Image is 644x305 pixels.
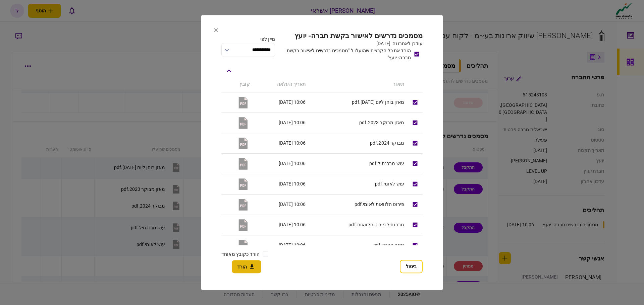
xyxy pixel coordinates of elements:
button: ביטול [400,260,423,273]
h2: מסמכים נדרשים לאישור בקשת חברה- יועץ [278,32,423,40]
th: תאריך העלאה [253,77,309,92]
td: מאזן בוחן ליום [DATE].pdf [309,92,408,112]
td: 10:06 [DATE] [253,215,309,235]
td: פירוט הלוואות לאומי.pdf [309,194,408,215]
td: עוש לאומי.pdf [309,174,408,194]
div: מיין לפי [221,36,275,43]
td: 10:06 [DATE] [253,133,309,153]
td: מאזן מבוקר 2023.pdf [309,112,408,133]
button: הורד [232,260,261,273]
th: תיאור [309,77,408,92]
td: מרכנתיל פירוט הלוואות.pdf [309,215,408,235]
td: 10:06 [DATE] [253,92,309,112]
th: קובץ [221,77,253,92]
td: מבוקר 2024.pdf [309,133,408,153]
div: עודכן לאחרונה: [DATE] [278,40,423,47]
td: 10:06 [DATE] [253,194,309,215]
td: 10:06 [DATE] [253,174,309,194]
td: נוסח חברה.pdf [309,235,408,255]
td: 10:06 [DATE] [253,235,309,255]
td: 10:06 [DATE] [253,112,309,133]
label: הורד כקובץ מאוחד [221,251,260,258]
div: הורד את כל הקבצים שהועלו ל "מסמכים נדרשים לאישור בקשת חברה- יועץ" [278,47,411,61]
td: 10:06 [DATE] [253,153,309,174]
td: עוש מרכנתיל.pdf [309,153,408,174]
